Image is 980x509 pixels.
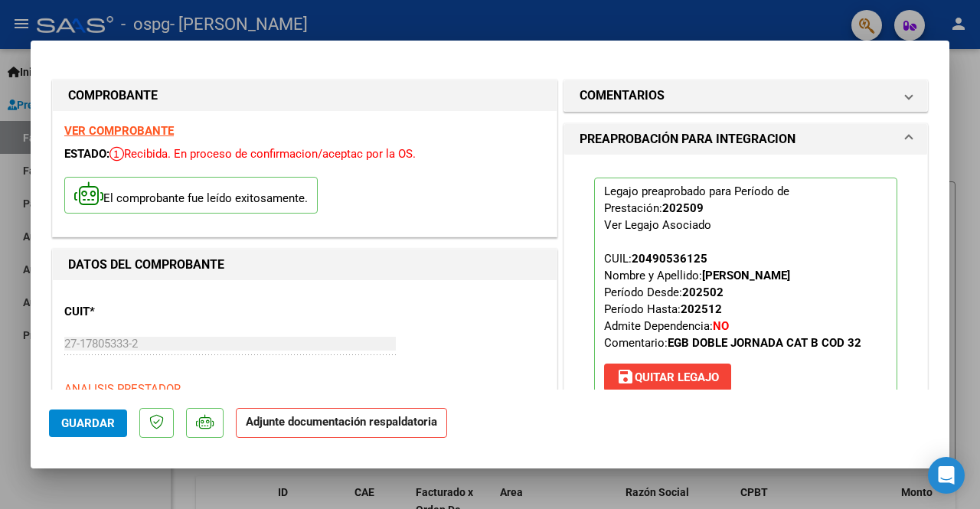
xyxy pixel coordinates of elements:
strong: 202509 [662,201,704,215]
mat-expansion-panel-header: COMENTARIOS [564,80,927,111]
span: Quitar Legajo [616,370,719,384]
mat-icon: save [616,367,635,386]
strong: COMPROBANTE [68,88,158,103]
p: Legajo preaprobado para Período de Prestación: [594,178,897,398]
strong: NO [713,319,729,333]
strong: DATOS DEL COMPROBANTE [68,257,224,272]
p: El comprobante fue leído exitosamente. [64,177,318,214]
span: CUIL: Nombre y Apellido: Período Desde: Período Hasta: Admite Dependencia: [604,252,861,350]
span: ESTADO: [64,147,109,161]
div: PREAPROBACIÓN PARA INTEGRACION [564,155,927,433]
div: 20490536125 [632,250,707,267]
strong: Adjunte documentación respaldatoria [246,415,437,429]
span: Recibida. En proceso de confirmacion/aceptac por la OS. [109,147,416,161]
button: Quitar Legajo [604,364,731,391]
strong: EGB DOBLE JORNADA CAT B COD 32 [668,336,861,350]
a: VER COMPROBANTE [64,124,174,138]
h1: COMENTARIOS [580,86,665,105]
strong: [PERSON_NAME] [702,269,790,282]
span: Guardar [61,416,115,430]
button: Guardar [49,409,127,437]
strong: 202502 [682,285,724,299]
div: Open Intercom Messenger [928,457,965,494]
strong: 202512 [681,302,722,316]
p: CUIT [64,303,208,321]
div: Ver Legajo Asociado [604,217,711,233]
mat-expansion-panel-header: PREAPROBACIÓN PARA INTEGRACION [564,124,927,155]
h1: PREAPROBACIÓN PARA INTEGRACION [580,130,795,148]
span: Comentario: [604,336,861,350]
span: ANALISIS PRESTADOR [64,382,181,396]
